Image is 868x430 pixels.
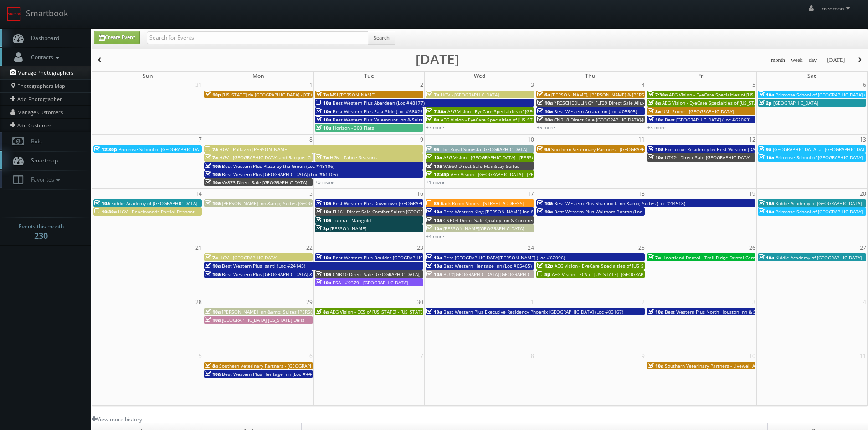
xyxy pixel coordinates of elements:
[443,254,565,261] span: Best [GEOGRAPHIC_DATA][PERSON_NAME] (Loc #62096)
[554,208,662,215] span: Best Western Plus Waltham Boston (Loc #22009)
[822,5,853,12] span: rredmon
[195,189,203,198] span: 14
[330,309,475,315] span: AEG Vision - ECS of [US_STATE] - [US_STATE] Valley Family Eye Care
[26,176,62,183] span: Favorites
[426,108,446,115] span: 7:30a
[426,124,444,131] a: +7 more
[776,208,863,215] span: Primrose School of [GEOGRAPHIC_DATA]
[316,225,329,232] span: 2p
[330,154,377,161] span: HGV - Tahoe Seasons
[222,163,334,169] span: Best Western Plus Plaza by the Green (Loc #48106)
[316,100,331,106] span: 10a
[26,137,42,145] span: Bids
[222,171,338,177] span: Best Western Plus [GEOGRAPHIC_DATA] (Loc #61105)
[648,116,663,123] span: 10a
[315,179,334,185] a: +3 more
[316,116,331,123] span: 10a
[316,208,331,215] span: 10a
[759,91,774,98] span: 10a
[648,254,661,261] span: 7a
[316,108,331,115] span: 10a
[195,80,203,90] span: 31
[451,171,581,177] span: AEG Vision - [GEOGRAPHIC_DATA] - [PERSON_NAME] Cypress
[94,146,117,152] span: 12:30p
[416,297,424,307] span: 30
[426,163,442,169] span: 10a
[316,217,331,223] span: 10a
[333,271,474,278] span: CNB10 Direct Sale [GEOGRAPHIC_DATA], Ascend Hotel Collection
[759,154,774,161] span: 10a
[537,271,550,278] span: 5p
[648,154,663,161] span: 10a
[219,363,332,369] span: Southern Veterinary Partners - [GEOGRAPHIC_DATA]
[316,200,331,207] span: 10a
[222,200,343,207] span: [PERSON_NAME] Inn &amp; Suites [GEOGRAPHIC_DATA]
[776,200,862,207] span: Kiddie Academy of [GEOGRAPHIC_DATA]
[333,125,374,131] span: Horizon - 303 Flats
[426,225,442,232] span: 10a
[537,208,553,215] span: 10a
[759,100,772,106] span: 2p
[333,279,408,286] span: ESA - #9379 - [GEOGRAPHIC_DATA]
[426,309,442,315] span: 10a
[665,154,750,161] span: UT424 Direct Sale [GEOGRAPHIC_DATA]
[585,72,596,80] span: Thu
[205,179,221,186] span: 10a
[759,146,771,152] span: 9a
[222,309,334,315] span: [PERSON_NAME] Inn &amp; Suites [PERSON_NAME]
[537,91,550,98] span: 6a
[205,263,221,269] span: 10a
[94,208,117,215] span: 10:30a
[205,271,221,278] span: 10a
[426,208,442,215] span: 10a
[554,116,687,123] span: CNB18 Direct Sale [GEOGRAPHIC_DATA]-[GEOGRAPHIC_DATA]
[333,116,455,123] span: Best Western Plus Valemount Inn & Suites (Loc #62120)
[34,230,48,241] strong: 230
[759,254,774,261] span: 10a
[205,163,221,169] span: 10a
[773,100,818,106] span: [GEOGRAPHIC_DATA]
[305,243,313,253] span: 22
[554,100,731,106] span: *RESCHEDULING* FLF39 Direct Sale Alluxsuites at 1876, Ascend Hotel Collection
[222,317,304,323] span: [GEOGRAPHIC_DATA] [US_STATE] Dells
[205,317,221,323] span: 10a
[537,263,553,269] span: 12p
[222,179,307,186] span: VA873 Direct Sale [GEOGRAPHIC_DATA]
[665,146,791,152] span: Executive Residency by Best Western [DATE] (Loc #44764)
[637,135,646,144] span: 11
[759,208,774,215] span: 10a
[637,243,646,253] span: 25
[443,271,545,278] span: BU #[GEOGRAPHIC_DATA] [GEOGRAPHIC_DATA]
[537,200,553,207] span: 10a
[147,31,368,44] input: Search for Events
[219,154,317,161] span: HGV - [GEOGRAPHIC_DATA] and Racquet Club
[551,146,700,152] span: Southern Veterinary Partners - [GEOGRAPHIC_DATA][PERSON_NAME]
[195,297,203,307] span: 28
[222,91,348,98] span: [US_STATE] de [GEOGRAPHIC_DATA] - [GEOGRAPHIC_DATA]
[94,200,110,207] span: 10a
[527,135,535,144] span: 10
[330,91,375,98] span: MSI [PERSON_NAME]
[426,116,439,123] span: 8a
[443,163,519,169] span: VA960 Direct Sale MainStay Suites
[776,254,862,261] span: Kiddie Academy of [GEOGRAPHIC_DATA]
[308,135,313,144] span: 8
[530,80,535,90] span: 3
[333,254,467,261] span: Best Western Plus Boulder [GEOGRAPHIC_DATA] (Loc #06179)
[443,225,524,232] span: [PERSON_NAME][GEOGRAPHIC_DATA]
[474,72,485,80] span: Wed
[333,208,475,215] span: FL161 Direct Sale Comfort Suites [GEOGRAPHIC_DATA] Downtown
[222,263,305,269] span: Best Western Plus Isanti (Loc #24145)
[527,243,535,253] span: 24
[333,100,425,106] span: Best Western Plus Aberdeen (Loc #48177)
[806,55,820,66] button: day
[748,135,756,144] span: 12
[443,208,579,215] span: Best Western King [PERSON_NAME] Inn & Suites (Loc #62106)
[143,72,153,80] span: Sun
[26,157,58,164] span: Smartmap
[665,309,796,315] span: Best Western Plus North Houston Inn & Suites (Loc #44475)
[788,55,806,66] button: week
[222,371,321,377] span: Best Western Plus Heritage Inn (Loc #44463)
[441,146,527,152] span: The Royal Sonesta [GEOGRAPHIC_DATA]
[333,200,473,207] span: Best Western Plus Downtown [GEOGRAPHIC_DATA] (Loc #48199)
